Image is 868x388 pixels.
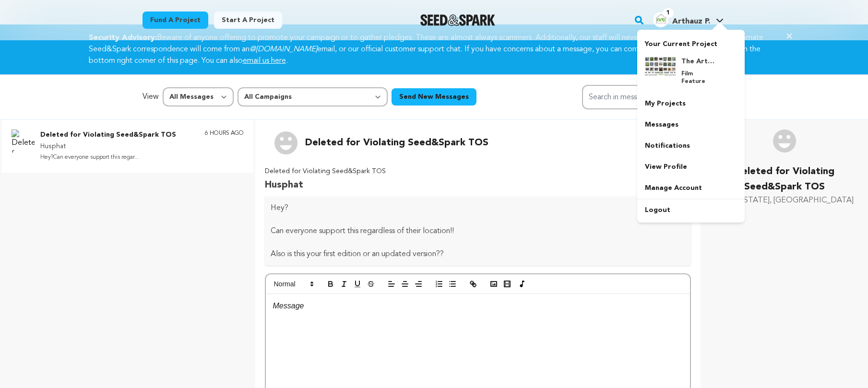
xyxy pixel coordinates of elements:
img: Deleted for Violating Seed&Spark TOS Photo [12,129,35,153]
a: Your Current Project The Art of Sweeping Under The Rug Film Feature [645,35,737,93]
p: Hey?Can everyone support this regar... [40,152,176,163]
div: Arthauz P.'s Profile [653,12,710,27]
a: Manage Account [637,177,745,199]
span: Arthauz P.'s Profile [651,10,725,30]
img: Deleted for Violating Seed&Spark TOS Photo [274,131,297,154]
p: Deleted for Violating Seed&Spark TOS [40,129,176,141]
a: Notifications [637,135,745,156]
a: email us here [243,57,286,65]
button: Send New Messages [392,88,476,106]
span: [US_STATE], [GEOGRAPHIC_DATA] [728,195,854,206]
a: Logout [637,200,745,221]
img: 430e502246e58614.jpg [645,57,676,76]
p: Husphat [265,177,386,193]
span: Arthauz P. [672,18,710,25]
div: Beware of anyone offering to promote your campaign or to gather pledges. These are almost always ... [77,32,791,67]
img: Seed&Spark Logo Dark Mode [420,14,496,26]
p: Your Current Project [645,35,737,49]
span: 1 [663,8,674,18]
em: @[DOMAIN_NAME] [250,46,317,53]
p: Film Feature [681,70,716,85]
a: Start a project [214,12,282,29]
p: Husphat [40,141,176,153]
a: Fund a project [143,12,208,29]
p: Deleted for Violating Seed&Spark TOS [712,164,856,195]
a: View Profile [637,156,745,177]
p: Can everyone support this regardless of their location!! [271,225,686,237]
p: Deleted for Violating Seed&Spark TOS [305,135,488,151]
a: Arthauz P.'s Profile [651,10,725,27]
p: Deleted for Violating Seed&Spark TOS [265,166,386,177]
p: 6 hours ago [205,129,244,137]
img: Deleted for Violating Seed&Spark TOS Photo [773,129,796,153]
p: Also is this your first edition or an updated version?? [271,248,686,260]
a: Messages [637,114,745,135]
p: Hey? [271,202,686,214]
h4: The Art of Sweeping Under The Rug [681,57,716,66]
a: Seed&Spark Homepage [420,14,496,26]
p: View [143,91,159,103]
input: Search in messages... [582,85,726,109]
img: Square%20Logo.jpg [653,12,668,27]
a: My Projects [637,93,745,114]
